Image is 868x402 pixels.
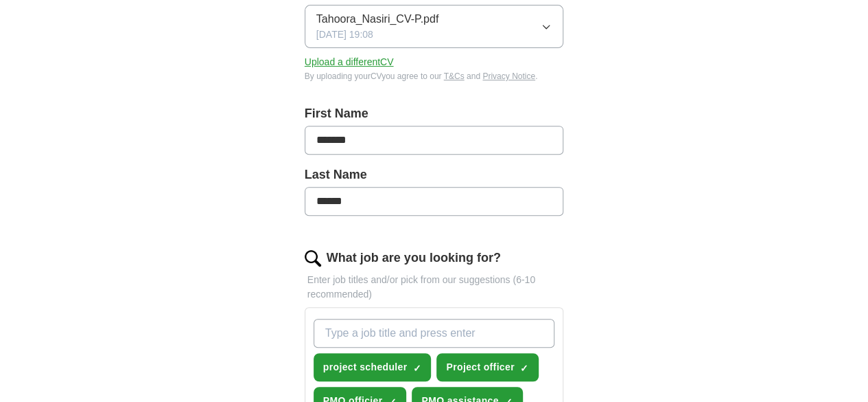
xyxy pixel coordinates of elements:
button: Project officer✓ [436,353,538,381]
span: Tahoora_Nasiri_CV-P.pdf [316,11,438,27]
div: By uploading your CV you agree to our and . [305,70,564,82]
button: project scheduler✓ [314,353,432,381]
a: T&Cs [444,71,465,81]
input: Type a job title and press enter [314,319,555,348]
label: Last Name [305,166,564,184]
img: search.png [305,250,321,267]
span: Project officer [446,360,514,375]
label: First Name [305,104,564,123]
span: ✓ [520,363,528,374]
button: Upload a differentCV [305,55,394,69]
label: What job are you looking for? [327,249,501,267]
span: ✓ [412,363,421,374]
button: Tahoora_Nasiri_CV-P.pdf[DATE] 19:08 [305,5,564,48]
span: [DATE] 19:08 [316,27,373,42]
p: Enter job titles and/or pick from our suggestions (6-10 recommended) [305,273,564,302]
a: Privacy Notice [482,71,535,81]
span: project scheduler [323,360,408,375]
